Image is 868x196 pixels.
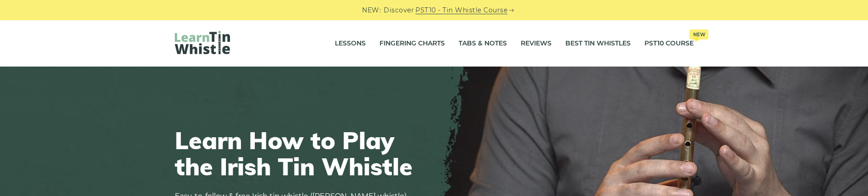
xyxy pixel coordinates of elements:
[565,32,631,55] a: Best Tin Whistles
[521,32,552,55] a: Reviews
[175,31,230,54] img: LearnTinWhistle.com
[690,29,708,39] span: New
[175,127,423,179] h1: Learn How to Play the Irish Tin Whistle
[644,32,694,55] a: PST10 CourseNew
[335,32,366,55] a: Lessons
[379,32,445,55] a: Fingering Charts
[459,32,507,55] a: Tabs & Notes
